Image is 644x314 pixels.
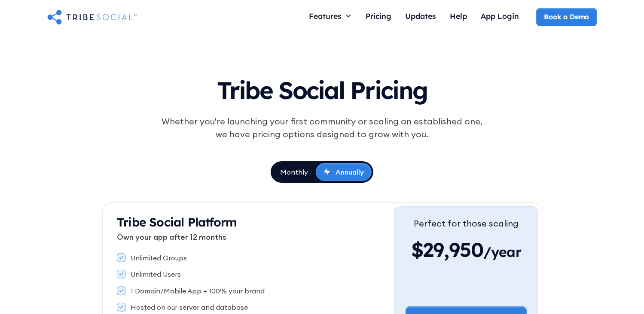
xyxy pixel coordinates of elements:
[131,286,265,296] div: 1 Domain/Mobile App + 100% your brand
[411,217,521,230] div: Perfect for those scaling
[47,8,137,25] a: home
[474,8,526,26] a: App Login
[483,243,521,265] span: /year
[366,11,391,21] div: Pricing
[336,167,364,177] div: Annually
[302,8,359,24] div: Features
[131,302,248,312] div: Hosted on our server and database
[536,8,597,26] a: Book a Demo
[157,115,487,141] div: Whether you're launching your first community or scaling an established one, we have pricing opti...
[398,8,443,26] a: Updates
[117,231,394,243] p: Own your app after 12 months
[411,237,521,263] div: $29,950
[131,253,187,263] div: Unlimited Groups
[309,11,342,21] div: Features
[280,167,308,177] div: Monthly
[117,214,237,229] strong: Tribe Social Platform
[405,11,436,21] div: Updates
[481,11,519,21] div: App Login
[443,8,474,26] a: Help
[359,8,398,26] a: Pricing
[131,269,181,279] div: Unlimited Users
[123,69,522,108] h1: Tribe Social Pricing
[450,11,467,21] div: Help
